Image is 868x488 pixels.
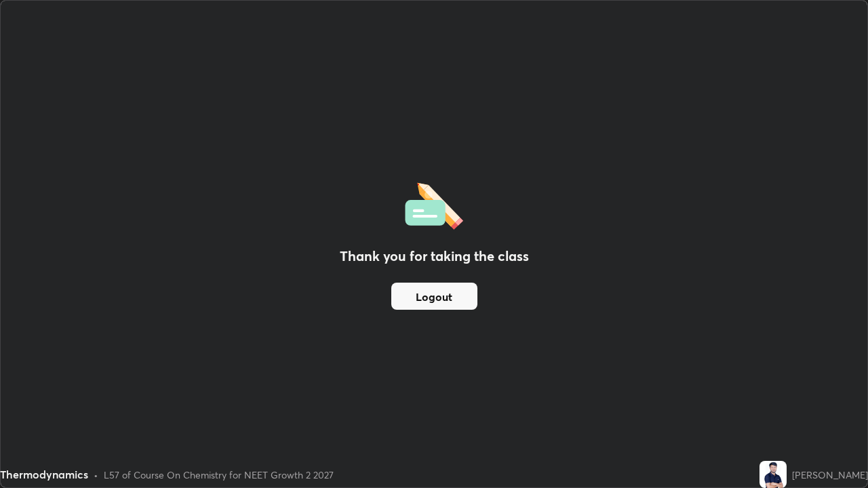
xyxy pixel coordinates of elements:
[340,246,529,266] h2: Thank you for taking the class
[792,468,868,482] div: [PERSON_NAME]
[94,468,98,482] div: •
[405,178,463,230] img: offlineFeedback.1438e8b3.svg
[104,468,334,482] div: L57 of Course On Chemistry for NEET Growth 2 2027
[759,461,787,488] img: b6b514b303f74ddc825c6b0aeaa9deff.jpg
[391,283,477,310] button: Logout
